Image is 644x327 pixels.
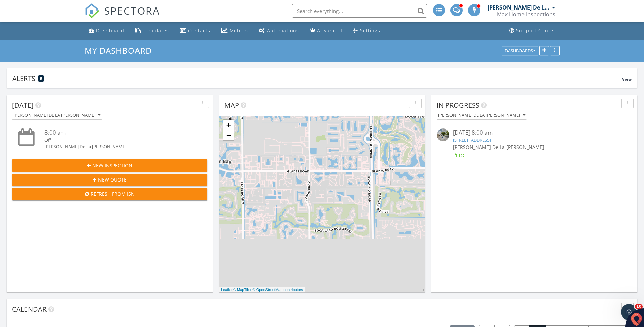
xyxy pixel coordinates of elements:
[12,159,207,172] button: New Inspection
[132,24,172,37] a: Templates
[622,76,632,82] span: View
[17,190,202,197] div: Refresh from ISN
[219,24,251,37] a: Metrics
[219,287,305,293] div: |
[256,24,302,37] a: Automations (Advanced)
[453,128,616,137] div: [DATE] 8:00 am
[437,128,449,141] img: streetview
[438,113,525,118] div: [PERSON_NAME] De La [PERSON_NAME]
[360,27,380,34] div: Settings
[143,27,169,34] div: Templates
[502,46,538,55] button: Dashboards
[497,11,555,18] div: Max Home Inspections
[223,120,234,130] a: Zoom in
[223,130,234,140] a: Zoom out
[92,162,132,169] span: New Inspection
[453,144,544,150] span: [PERSON_NAME] De La [PERSON_NAME]
[635,304,643,309] span: 10
[253,288,303,292] a: © OpenStreetMap contributors
[177,24,213,37] a: Contacts
[13,113,100,118] div: [PERSON_NAME] De La [PERSON_NAME]
[487,4,550,11] div: [PERSON_NAME] De La [PERSON_NAME]
[12,74,622,83] div: Alerts
[104,3,160,18] span: SPECTORA
[44,143,191,150] div: [PERSON_NAME] De La [PERSON_NAME]
[516,27,556,34] div: Support Center
[86,24,127,37] a: Dashboard
[40,76,42,81] span: 5
[350,24,383,37] a: Settings
[44,137,191,143] div: Off
[292,4,427,18] input: Search everything...
[12,305,47,314] span: Calendar
[437,101,479,110] span: In Progress
[188,27,210,34] div: Contacts
[317,27,342,34] div: Advanced
[85,9,160,23] a: SPECTORA
[12,101,34,110] span: [DATE]
[224,101,239,110] span: Map
[507,24,558,37] a: Support Center
[98,176,127,183] span: New Quote
[453,137,491,143] a: [STREET_ADDRESS]
[12,188,207,200] button: Refresh from ISN
[44,128,191,137] div: 8:00 am
[437,128,632,159] a: [DATE] 8:00 am [STREET_ADDRESS] [PERSON_NAME] De La [PERSON_NAME]
[437,111,527,120] button: [PERSON_NAME] De La [PERSON_NAME]
[12,174,207,186] button: New Quote
[229,27,248,34] div: Metrics
[505,48,535,53] div: Dashboards
[96,27,124,34] div: Dashboard
[221,288,232,292] a: Leaflet
[267,27,299,34] div: Automations
[621,304,637,320] iframe: Intercom live chat
[85,3,99,18] img: The Best Home Inspection Software - Spectora
[85,45,158,56] a: My Dashboard
[307,24,345,37] a: Advanced
[12,111,102,120] button: [PERSON_NAME] De La [PERSON_NAME]
[233,288,252,292] a: © MapTiler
